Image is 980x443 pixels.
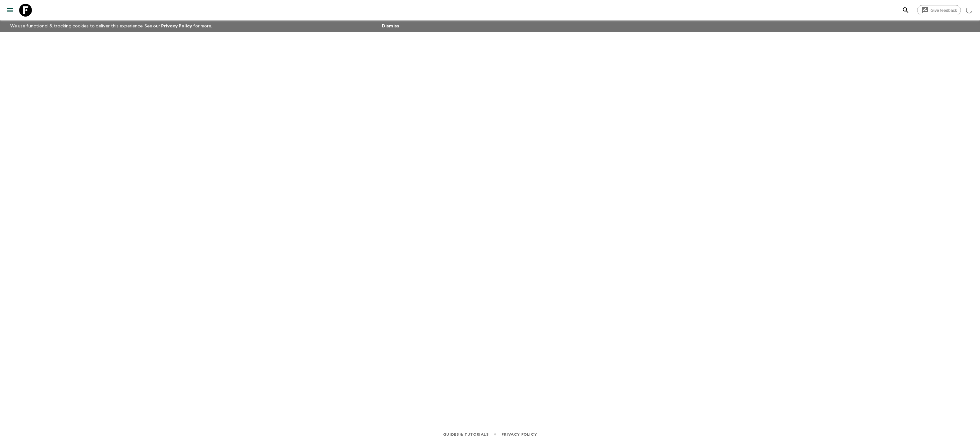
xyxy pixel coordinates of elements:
button: Dismiss [380,22,401,31]
span: Give feedback [927,8,961,13]
p: We use functional & tracking cookies to deliver this experience. See our for more. [8,20,215,32]
a: Guides & Tutorials [443,431,489,438]
button: search adventures [899,4,912,17]
a: Privacy Policy [161,24,192,28]
button: menu [4,4,17,17]
a: Give feedback [917,5,961,15]
a: Privacy Policy [501,431,537,438]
